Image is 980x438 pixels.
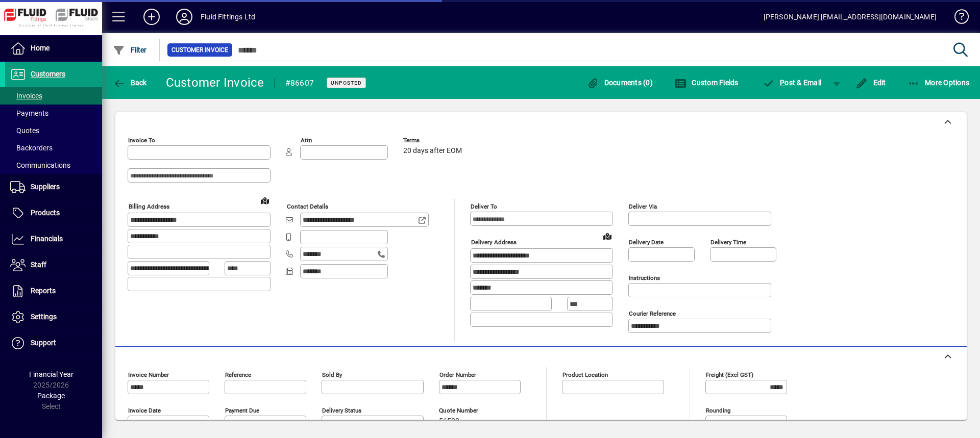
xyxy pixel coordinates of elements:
[599,228,616,244] a: View on map
[672,73,741,92] button: Custom Fields
[403,137,464,144] span: Terms
[5,304,102,330] a: Settings
[29,370,73,378] span: Financial Year
[757,73,827,92] button: Post & Email
[128,407,161,414] mat-label: Invoice date
[128,371,169,378] mat-label: Invoice number
[439,407,500,414] span: Quote number
[5,139,102,157] a: Backorders
[947,2,967,35] a: Knowledge Base
[10,92,42,100] span: Invoices
[5,252,102,278] a: Staff
[128,137,155,144] mat-label: Invoice To
[403,147,462,155] span: 20 days after EOM
[225,407,259,414] mat-label: Payment due
[439,371,476,378] mat-label: Order number
[168,8,201,26] button: Profile
[5,157,102,174] a: Communications
[764,9,937,25] div: [PERSON_NAME] [EMAIL_ADDRESS][DOMAIN_NAME]
[674,79,739,87] span: Custom Fields
[780,79,785,87] span: P
[905,73,972,92] button: More Options
[322,371,342,378] mat-label: Sold by
[5,278,102,304] a: Reports
[853,73,889,92] button: Edit
[763,79,822,87] span: ost & Email
[31,339,56,347] span: Support
[322,407,361,414] mat-label: Delivery status
[629,203,657,210] mat-label: Deliver via
[10,126,39,135] span: Quotes
[10,161,70,169] span: Communications
[706,371,753,378] mat-label: Freight (excl GST)
[584,73,655,92] button: Documents (0)
[439,417,459,425] span: 56580
[31,209,60,217] span: Products
[31,183,60,191] span: Suppliers
[10,144,53,152] span: Backorders
[5,105,102,122] a: Payments
[706,407,730,414] mat-label: Rounding
[331,80,362,86] span: Unposted
[908,79,970,87] span: More Options
[225,371,251,378] mat-label: Reference
[166,74,264,91] div: Customer Invoice
[31,287,56,295] span: Reports
[5,36,102,61] a: Home
[257,192,273,209] a: View on map
[113,46,147,54] span: Filter
[171,45,228,55] span: Customer Invoice
[5,174,102,200] a: Suppliers
[285,75,314,91] div: #86607
[629,274,660,281] mat-label: Instructions
[629,310,676,317] mat-label: Courier Reference
[5,330,102,356] a: Support
[135,8,168,26] button: Add
[31,235,63,243] span: Financials
[110,41,150,59] button: Filter
[10,109,48,117] span: Payments
[113,79,147,87] span: Back
[855,79,886,87] span: Edit
[710,239,746,246] mat-label: Delivery time
[31,44,50,52] span: Home
[471,203,497,210] mat-label: Deliver To
[5,200,102,226] a: Products
[110,73,150,92] button: Back
[301,137,312,144] mat-label: Attn
[37,392,65,400] span: Package
[562,371,608,378] mat-label: Product location
[5,87,102,105] a: Invoices
[102,73,158,92] app-page-header-button: Back
[31,313,57,321] span: Settings
[5,226,102,252] a: Financials
[31,261,46,269] span: Staff
[5,122,102,139] a: Quotes
[629,239,664,246] mat-label: Delivery date
[201,9,255,25] div: Fluid Fittings Ltd
[31,70,65,78] span: Customers
[586,79,653,87] span: Documents (0)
